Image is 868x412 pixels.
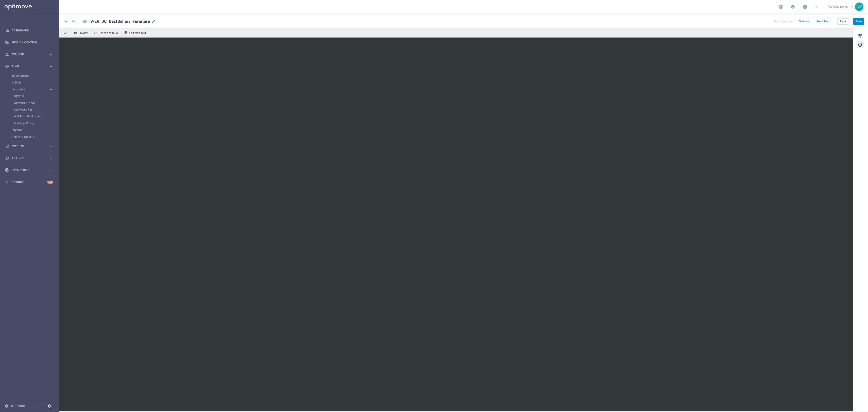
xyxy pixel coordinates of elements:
[12,127,58,133] div: Streams
[49,52,53,57] i: keyboard_arrow_right
[11,405,25,407] a: Settings
[12,157,49,160] span: Analyze
[12,81,47,84] a: Actions
[5,64,49,69] div: Plan
[5,180,9,184] i: lightbulb
[62,18,69,25] i: keyboard_arrow_down
[90,19,150,24] span: V-ER_DC_BestSellers_Furniture
[5,144,49,148] div: Execute
[12,74,47,78] a: Target Groups
[12,176,47,188] a: Optibot
[5,41,53,44] button: Mission Control
[790,4,795,9] span: school
[12,88,53,91] button: Templates keyboard_arrow_right
[47,181,53,184] div: +10
[14,115,47,118] a: Web Push Notifications
[49,156,53,160] i: keyboard_arrow_right
[12,86,58,127] div: Templates
[14,121,47,125] a: Webpage Pop-up
[5,64,9,69] i: gps_fixed
[5,168,49,172] div: Data Studio
[73,31,77,35] i: remove_red_eye
[853,18,864,25] button: Save
[92,30,121,36] button: code Convert to HTML
[123,30,148,36] button: receipt Edit plain text
[152,19,156,24] span: mode_edit
[124,31,128,35] i: receipt
[14,113,58,120] div: Web Push Notifications
[49,144,53,148] i: keyboard_arrow_right
[5,52,49,57] div: Explore
[14,94,47,98] a: Optimail
[72,30,90,36] button: remove_red_eye Preview
[5,52,9,57] i: person_search
[12,88,44,91] span: Templates
[12,36,53,48] a: Mission Control
[12,53,49,56] span: Explore
[5,180,53,184] button: lightbulb Optibot +10
[5,156,49,160] div: Analyze
[14,101,47,105] a: OptiMobile In-App
[14,106,58,113] div: OptiMobile Push
[5,144,9,148] i: play_circle_outline
[5,156,9,160] i: track_changes
[5,53,53,56] button: person_search Explore keyboard_arrow_right
[837,18,849,25] button: Back
[14,93,58,99] div: Optimail
[49,87,53,92] i: keyboard_arrow_right
[5,28,9,33] i: equalizer
[857,41,864,48] button: palette
[5,24,53,36] div: Dashboard
[12,88,49,91] div: Templates
[816,19,830,25] button: Send Test
[5,144,53,148] button: play_circle_outline Execute keyboard_arrow_right
[12,135,47,139] a: Realtime Triggers
[49,64,53,69] i: keyboard_arrow_right
[857,32,864,39] button: tune
[12,79,58,86] div: Actions
[5,36,53,48] div: Mission Control
[5,404,9,408] i: settings
[858,33,863,39] span: tune
[5,168,53,172] button: Data Studio keyboard_arrow_right
[12,24,53,36] a: Dashboard
[849,4,854,9] span: keyboard_arrow_down
[79,31,88,35] span: Preview
[828,3,855,10] a: [PERSON_NAME]keyboard_arrow_down
[5,65,53,68] button: gps_fixed Plan keyboard_arrow_right
[5,156,53,160] button: track_changes Analyze keyboard_arrow_right
[14,108,47,111] a: OptiMobile Push
[93,31,97,35] span: code
[858,42,863,48] span: palette
[12,133,58,140] div: Realtime Triggers
[14,120,58,127] div: Webpage Pop-up
[12,169,49,172] span: Data Studio
[12,145,49,148] span: Execute
[12,65,49,68] span: Plan
[855,2,863,11] div: NY
[14,99,58,106] div: OptiMobile In-App
[5,29,53,32] button: equalizer Dashboard
[799,20,809,23] span: Validate
[5,176,53,188] div: Optibot
[12,128,47,132] a: Streams
[129,31,146,35] span: Edit plain text
[799,19,810,25] button: Validate
[49,168,53,172] i: keyboard_arrow_right
[99,31,119,35] span: Convert to HTML
[12,72,58,79] div: Target Groups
